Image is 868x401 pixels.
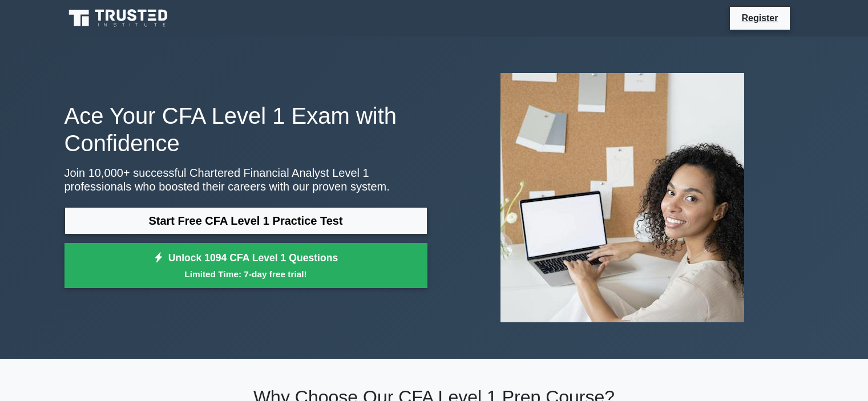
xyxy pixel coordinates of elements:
a: Register [734,11,785,25]
p: Join 10,000+ successful Chartered Financial Analyst Level 1 professionals who boosted their caree... [64,166,427,193]
small: Limited Time: 7-day free trial! [79,268,413,281]
a: Unlock 1094 CFA Level 1 QuestionsLimited Time: 7-day free trial! [64,243,427,289]
h1: Ace Your CFA Level 1 Exam with Confidence [64,102,427,157]
a: Start Free CFA Level 1 Practice Test [64,207,427,234]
